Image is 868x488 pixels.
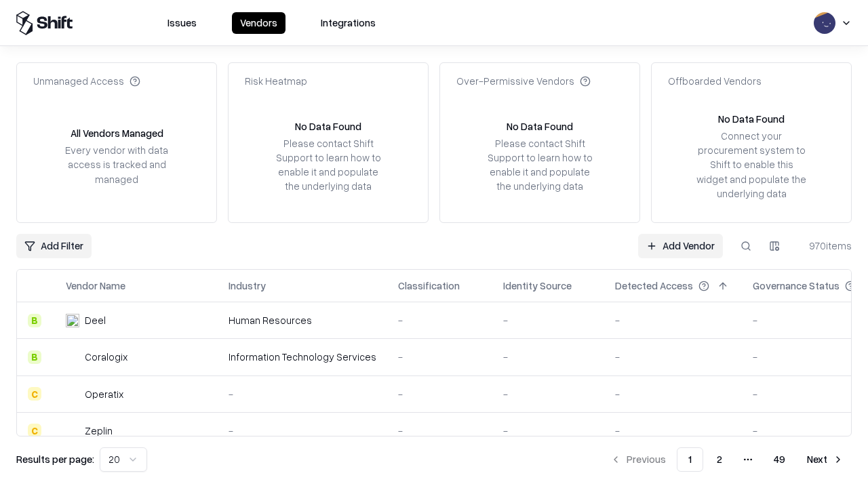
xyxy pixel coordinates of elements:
[66,424,79,437] img: Zeplin
[159,12,205,34] button: Issues
[668,74,762,88] div: Offboarded Vendors
[33,74,140,88] div: Unmanaged Access
[28,387,41,401] div: C
[695,129,808,201] div: Connect your procurement system to Shift to enable this widget and populate the underlying data
[507,119,573,134] div: No Data Found
[398,424,481,438] div: -
[66,387,79,401] img: Operatix
[677,447,703,472] button: 1
[615,387,731,401] div: -
[229,424,376,438] div: -
[797,239,852,253] div: 970 items
[229,279,266,293] div: Industry
[398,387,481,401] div: -
[615,424,731,438] div: -
[16,234,92,258] button: Add Filter
[503,279,572,293] div: Identity Source
[229,350,376,364] div: Information Technology Services
[272,136,384,194] div: Please contact Shift Support to learn how to enable it and populate the underlying data
[60,143,173,186] div: Every vendor with data access is tracked and managed
[232,12,285,34] button: Vendors
[398,279,460,293] div: Classification
[503,387,593,401] div: -
[638,234,723,258] a: Add Vendor
[295,119,361,134] div: No Data Found
[615,313,731,327] div: -
[503,313,593,327] div: -
[85,350,127,364] div: Coralogix
[71,126,163,140] div: All Vendors Managed
[503,350,593,364] div: -
[753,279,840,293] div: Governance Status
[28,424,41,437] div: C
[28,350,41,364] div: B
[615,350,731,364] div: -
[799,447,852,472] button: Next
[398,313,481,327] div: -
[706,447,733,472] button: 2
[718,112,785,126] div: No Data Found
[615,279,693,293] div: Detected Access
[398,350,481,364] div: -
[66,279,125,293] div: Vendor Name
[85,387,123,401] div: Operatix
[229,387,376,401] div: -
[66,314,79,327] img: Deel
[229,313,376,327] div: Human Resources
[602,447,852,472] nav: pagination
[456,74,591,88] div: Over-Permissive Vendors
[66,350,79,364] img: Coralogix
[484,136,596,194] div: Please contact Shift Support to learn how to enable it and populate the underlying data
[763,447,796,472] button: 49
[85,313,106,327] div: Deel
[313,12,384,34] button: Integrations
[28,314,41,327] div: B
[16,452,94,466] p: Results per page:
[245,74,307,88] div: Risk Heatmap
[503,424,593,438] div: -
[85,424,113,438] div: Zeplin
